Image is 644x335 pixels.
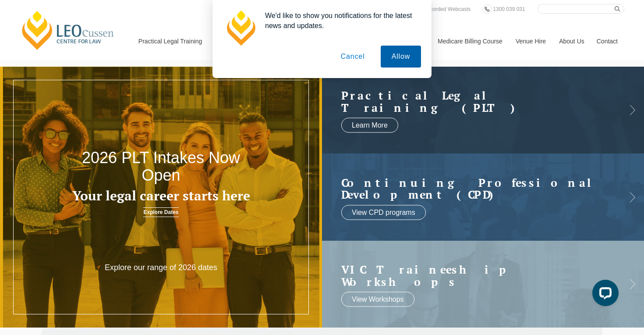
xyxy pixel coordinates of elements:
a: Continuing ProfessionalDevelopment (CPD) [341,176,607,200]
button: Cancel [330,46,376,68]
h2: Continuing Professional Development (CPD) [341,176,607,200]
h2: Practical Legal Training (PLT) [341,89,607,114]
a: View Workshops [341,292,414,307]
a: View CPD programs [341,205,426,220]
a: Practical LegalTraining (PLT) [341,89,607,114]
a: VIC Traineeship Workshops [341,264,607,288]
a: Explore Dates [143,207,178,217]
a: Learn More [341,118,398,133]
p: Explore our range of 2026 dates [97,263,226,273]
button: Allow [381,46,421,68]
h3: Your legal career starts here [64,189,258,203]
iframe: LiveChat chat widget [585,276,622,313]
div: We'd like to show you notifications for the latest news and updates. [258,11,421,31]
img: notification icon [223,11,258,46]
h2: 2026 PLT Intakes Now Open [64,149,258,184]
